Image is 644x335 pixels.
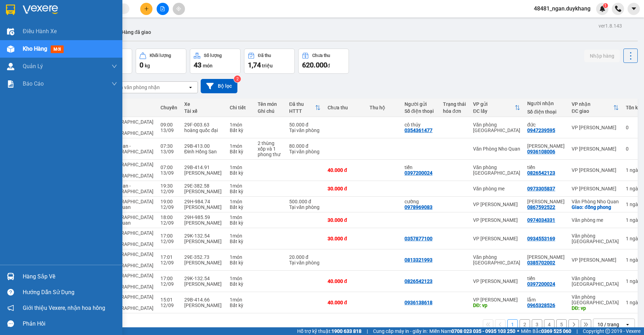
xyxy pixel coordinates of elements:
[157,3,169,15] button: file-add
[527,217,555,223] div: 0974034331
[23,62,43,71] span: Quản Lý
[405,108,436,114] div: Số điện thoại
[527,186,555,191] div: 0973305837
[521,327,571,335] span: Miền Bắc
[473,297,520,303] div: VP [PERSON_NAME]
[626,278,643,284] div: 1
[473,303,520,308] div: DĐ: vp
[473,146,520,152] div: Văn Phòng Nho Quan
[451,328,515,334] strong: 0708 023 035 - 0935 103 250
[289,149,321,154] div: Tại văn phòng
[373,327,428,335] span: Cung cấp máy in - giấy in:
[201,79,237,93] button: Bộ lọc
[298,49,349,74] button: Chưa thu620.000đ
[544,319,554,330] button: 4
[106,252,153,268] span: [GEOGRAPHIC_DATA] - [GEOGRAPHIC_DATA]
[230,143,251,149] div: 1 món
[598,321,619,328] div: 10 / trang
[106,105,153,110] div: Tuyến
[184,233,223,239] div: 29K-132.54
[258,140,282,157] div: 2 thùng xốp và 1 phong thư
[626,202,643,207] div: 1
[184,170,223,176] div: [PERSON_NAME]
[630,300,641,305] span: ngày
[626,125,643,130] div: 0
[626,257,643,263] div: 1
[599,22,622,30] div: ver 1.8.143
[184,183,223,189] div: 29E-382.58
[173,3,185,15] button: aim
[184,149,223,154] div: Đinh Hồng San
[184,297,223,303] div: 29B-414.66
[302,61,327,69] span: 620.000
[23,79,44,88] span: Báo cáo
[184,204,223,210] div: [PERSON_NAME]
[630,186,641,191] span: ngày
[328,217,363,223] div: 30.000 đ
[230,276,251,281] div: 1 món
[230,281,251,287] div: Bất kỳ
[112,84,160,91] div: Chọn văn phòng nhận
[507,319,518,330] button: 1
[289,122,321,128] div: 50.000 đ
[405,257,432,263] div: 0813321993
[577,327,578,335] span: |
[23,271,117,282] div: Hàng sắp về
[473,236,520,241] div: VP [PERSON_NAME]
[527,297,565,303] div: lắm
[160,281,177,287] div: 12/09
[160,199,177,204] div: 19:00
[572,146,619,152] div: VP [PERSON_NAME]
[630,257,641,263] span: ngày
[443,101,466,107] div: Trạng thái
[405,204,432,210] div: 0978969083
[184,108,223,114] div: Tài xế
[139,61,143,69] span: 0
[160,165,177,170] div: 07:00
[527,101,565,106] div: Người nhận
[7,289,14,296] span: question-circle
[527,170,555,176] div: 0826542123
[631,6,637,12] span: caret-down
[297,327,362,335] span: Hỗ trợ kỹ thuật:
[150,53,171,58] div: Khối lượng
[230,303,251,308] div: Bất kỳ
[572,276,619,287] div: Văn phòng [GEOGRAPHIC_DATA]
[188,85,193,90] svg: open
[230,220,251,226] div: Bất kỳ
[7,305,14,311] span: notification
[532,319,542,330] button: 3
[289,199,321,204] div: 500.000 đ
[572,217,619,223] div: Văn phòng me
[160,6,165,11] span: file-add
[527,128,555,133] div: 0947239595
[230,128,251,133] div: Bất kỳ
[136,49,186,74] button: Khối lượng0kg
[630,167,641,173] span: ngày
[160,149,177,154] div: 13/09
[160,189,177,194] div: 12/09
[527,109,565,115] div: Số điện thoại
[184,254,223,260] div: 29E-352.73
[630,202,641,207] span: ngày
[470,99,524,117] th: Toggle SortBy
[473,108,515,114] div: ĐC lấy
[572,167,619,173] div: VP [PERSON_NAME]
[572,305,619,311] div: DĐ: vp
[184,189,223,194] div: [PERSON_NAME]
[328,236,363,241] div: 30.000 đ
[584,50,620,62] button: Nhập hàng
[572,233,619,244] div: Văn phòng [GEOGRAPHIC_DATA]
[230,122,251,128] div: 1 món
[630,278,641,284] span: ngày
[106,143,153,154] span: Nho Quan - [GEOGRAPHIC_DATA]
[184,101,223,107] div: Xe
[572,125,619,130] div: VP [PERSON_NAME]
[230,260,251,265] div: Bất kỳ
[51,45,64,53] span: mới
[160,254,177,260] div: 17:01
[615,6,621,12] img: phone-icon
[527,122,565,128] div: đức
[473,165,520,176] div: Văn phòng [GEOGRAPHIC_DATA]
[244,49,295,74] button: Đã thu1,74 triệu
